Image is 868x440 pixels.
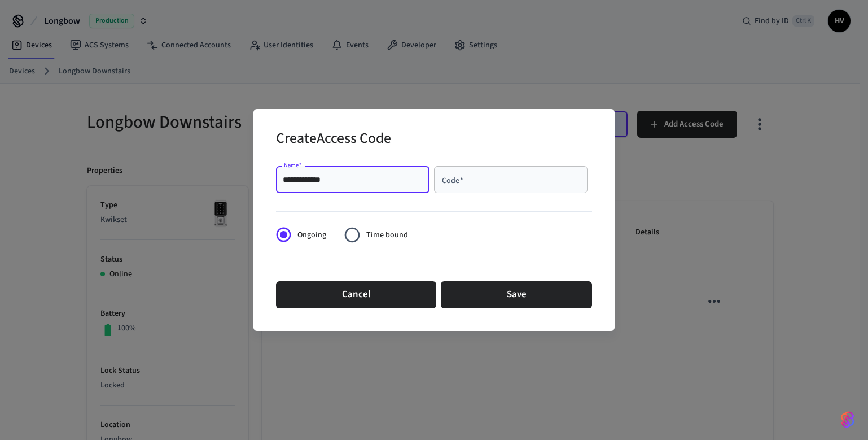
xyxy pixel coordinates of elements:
button: Cancel [276,281,436,308]
button: Save [441,281,592,308]
img: SeamLogoGradient.69752ec5.svg [841,411,854,429]
span: Time bound [366,229,408,241]
label: Name [284,161,302,169]
span: Ongoing [297,229,326,241]
h2: Create Access Code [276,123,391,157]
